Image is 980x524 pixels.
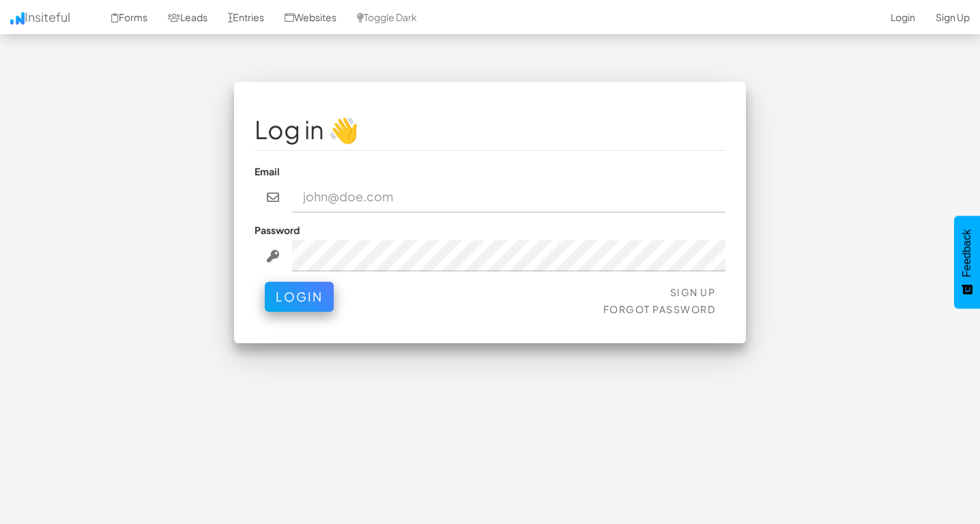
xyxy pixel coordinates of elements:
[10,12,25,25] img: icon.png
[292,181,726,213] input: john@doe.com
[670,286,716,298] a: Sign Up
[265,282,334,312] button: Login
[255,116,725,143] h1: Log in 👋
[603,303,716,315] a: Forgot Password
[255,223,300,237] label: Password
[255,164,280,178] label: Email
[961,229,973,277] span: Feedback
[954,216,980,308] button: Feedback - Show survey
